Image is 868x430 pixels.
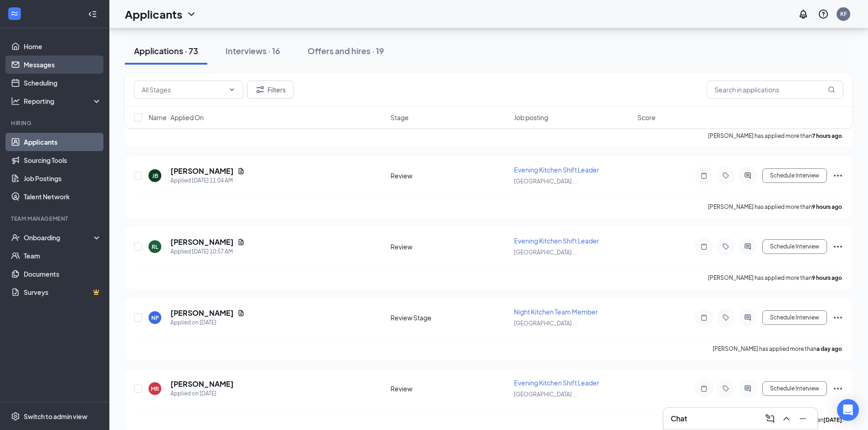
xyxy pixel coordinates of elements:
[713,345,843,353] p: [PERSON_NAME] has applied more than .
[11,96,20,106] svg: Analysis
[24,151,102,169] a: Sourcing Tools
[671,414,687,424] h3: Chat
[226,45,280,56] div: Interviews · 16
[832,383,843,394] svg: Ellipses
[11,215,100,223] div: Team Management
[837,399,859,421] div: Open Intercom Messenger
[707,81,843,99] input: Search in applications
[228,86,236,93] svg: ChevronDown
[24,37,102,56] a: Home
[514,391,577,398] span: [GEOGRAPHIC_DATA] ...
[390,242,508,251] div: Review
[308,45,384,56] div: Offers and hires · 19
[24,247,102,265] a: Team
[11,412,20,421] svg: Settings
[186,9,197,20] svg: ChevronDown
[24,187,102,206] a: Talent Network
[24,169,102,187] a: Job Postings
[152,172,158,180] div: JB
[390,384,508,393] div: Review
[742,314,753,321] svg: ActiveChat
[24,56,102,74] a: Messages
[514,308,598,316] span: Night Kitchen Team Member
[514,113,548,122] span: Job posting
[237,167,245,175] svg: Document
[832,170,843,181] svg: Ellipses
[797,413,808,424] svg: Minimize
[88,10,97,19] svg: Collapse
[170,176,245,185] div: Applied [DATE] 11:04 AM
[832,241,843,252] svg: Ellipses
[151,314,159,322] div: NP
[142,85,225,95] input: All Stages
[170,166,234,176] h5: [PERSON_NAME]
[796,411,810,426] button: Minimize
[170,237,234,247] h5: [PERSON_NAME]
[762,310,827,325] button: Schedule Interview
[390,313,508,322] div: Review Stage
[514,166,599,174] span: Evening Kitchen Shift Leader
[237,238,245,246] svg: Document
[24,133,102,151] a: Applicants
[11,119,100,127] div: Hiring
[637,113,656,122] span: Score
[818,9,829,20] svg: QuestionInfo
[742,385,753,392] svg: ActiveChat
[24,74,102,92] a: Scheduling
[24,412,87,421] div: Switch to admin view
[708,203,843,211] p: [PERSON_NAME] has applied more than .
[798,9,809,20] svg: Notifications
[514,320,577,327] span: [GEOGRAPHIC_DATA] ...
[840,10,847,18] div: KF
[742,243,753,250] svg: ActiveChat
[699,385,709,392] svg: Note
[779,411,794,426] button: ChevronUp
[765,413,776,424] svg: ComposeMessage
[742,172,753,179] svg: ActiveChat
[828,86,835,93] svg: MagnifyingGlass
[514,379,599,387] span: Evening Kitchen Shift Leader
[762,168,827,183] button: Schedule Interview
[514,178,577,185] span: [GEOGRAPHIC_DATA] ...
[134,45,198,56] div: Applications · 73
[812,203,842,210] b: 9 hours ago
[247,81,293,99] button: Filter Filters
[699,314,709,321] svg: Note
[24,96,102,106] div: Reporting
[11,233,20,242] svg: UserCheck
[817,345,842,352] b: a day ago
[24,265,102,283] a: Documents
[170,247,245,256] div: Applied [DATE] 10:57 AM
[812,274,842,281] b: 9 hours ago
[823,416,842,423] b: [DATE]
[720,172,731,179] svg: Tag
[149,113,204,122] span: Name · Applied On
[24,233,94,242] div: Onboarding
[170,308,234,318] h5: [PERSON_NAME]
[720,243,731,250] svg: Tag
[720,385,731,392] svg: Tag
[762,381,827,396] button: Schedule Interview
[763,411,777,426] button: ComposeMessage
[255,84,266,95] svg: Filter
[762,239,827,254] button: Schedule Interview
[24,283,102,301] a: SurveysCrown
[699,172,709,179] svg: Note
[237,309,245,317] svg: Document
[170,318,245,327] div: Applied on [DATE]
[10,9,19,18] svg: WorkstreamLogo
[170,389,234,398] div: Applied on [DATE]
[514,237,599,245] span: Evening Kitchen Shift Leader
[125,6,182,22] h1: Applicants
[781,413,792,424] svg: ChevronUp
[151,385,159,393] div: MR
[699,243,709,250] svg: Note
[390,113,409,122] span: Stage
[708,274,843,282] p: [PERSON_NAME] has applied more than .
[720,314,731,321] svg: Tag
[832,312,843,323] svg: Ellipses
[152,243,158,251] div: RL
[514,249,577,256] span: [GEOGRAPHIC_DATA] ...
[390,171,508,180] div: Review
[170,379,234,389] h5: [PERSON_NAME]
